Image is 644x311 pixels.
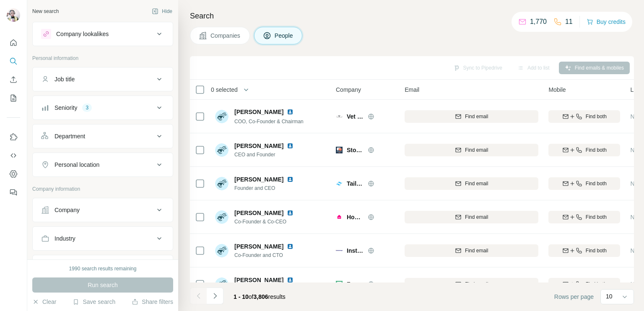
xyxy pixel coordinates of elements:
[234,175,283,184] span: [PERSON_NAME]
[32,54,173,62] p: Personal information
[587,16,626,28] button: Buy credits
[336,86,361,94] span: Company
[33,98,173,118] button: Seniority3
[234,108,283,116] span: [PERSON_NAME]
[7,166,20,181] button: Dashboard
[586,113,607,120] span: Find both
[465,113,488,120] span: Find email
[586,146,607,154] span: Find both
[234,276,283,284] span: [PERSON_NAME]
[586,280,607,288] span: Find both
[33,228,173,249] button: Industry
[55,104,77,112] div: Seniority
[530,17,547,27] p: 1,770
[7,148,20,163] button: Use Surfe API
[33,200,173,220] button: Company
[465,247,488,254] span: Find email
[215,177,229,190] img: Avatar
[211,86,238,94] span: 0 selected
[347,246,364,255] span: Instamojo
[73,298,115,306] button: Save search
[548,110,620,123] button: Find both
[7,8,20,22] img: Avatar
[234,251,297,259] span: Co-Founder and CTO
[254,293,268,300] span: 3,806
[215,277,229,291] img: Avatar
[249,293,254,300] span: of
[215,110,229,123] img: Avatar
[347,179,364,188] span: Tailwind Labs
[234,218,297,225] span: Co-Founder & Co-CEO
[405,244,538,257] button: Find email
[465,180,488,187] span: Find email
[287,176,293,183] img: LinkedIn logo
[55,75,75,83] div: Job title
[190,10,634,22] h4: Search
[234,142,283,150] span: [PERSON_NAME]
[548,244,620,257] button: Find both
[32,185,173,193] p: Company information
[234,293,249,300] span: 1 - 10
[234,119,304,124] span: COO, Co-Founder & Chairman
[405,211,538,223] button: Find email
[548,278,620,290] button: Find both
[56,30,109,38] div: Company lookalikes
[33,24,173,44] button: Company lookalikes
[287,143,293,149] img: LinkedIn logo
[287,210,293,216] img: LinkedIn logo
[7,72,20,87] button: Enrich CSV
[82,104,92,111] div: 3
[55,161,99,169] div: Personal location
[287,277,293,283] img: LinkedIn logo
[548,211,620,223] button: Find both
[215,143,229,157] img: Avatar
[586,213,607,221] span: Find both
[33,155,173,175] button: Personal location
[215,244,229,257] img: Avatar
[69,265,137,272] div: 1990 search results remaining
[7,130,20,145] button: Use Surfe on LinkedIn
[234,184,297,192] span: Founder and CEO
[33,69,173,89] button: Job title
[287,243,293,250] img: LinkedIn logo
[275,31,294,40] span: People
[336,250,343,251] img: Logo of Instamojo
[405,144,538,156] button: Find email
[132,298,173,306] button: Share filters
[55,132,85,140] div: Department
[215,210,229,224] img: Avatar
[405,86,419,94] span: Email
[606,292,613,301] p: 10
[347,280,364,288] span: FoxPush
[548,86,566,94] span: Mobile
[586,180,607,187] span: Find both
[405,110,538,123] button: Find email
[7,91,20,106] button: My lists
[7,185,20,200] button: Feedback
[548,144,620,156] button: Find both
[465,280,488,288] span: Find email
[347,112,364,121] span: Vet Tix
[210,31,241,40] span: Companies
[234,209,283,217] span: [PERSON_NAME]
[548,177,620,190] button: Find both
[465,146,488,154] span: Find email
[234,151,297,158] span: CEO and Founder
[465,213,488,221] span: Find email
[234,293,286,300] span: results
[336,214,343,220] img: Logo of Homely
[33,257,173,277] button: HQ location
[287,109,293,115] img: LinkedIn logo
[347,213,364,221] span: Homely
[32,8,59,15] div: New search
[33,126,173,146] button: Department
[55,234,75,243] div: Industry
[586,247,607,254] span: Find both
[234,242,283,251] span: [PERSON_NAME]
[336,180,343,187] img: Logo of Tailwind Labs
[7,35,20,50] button: Quick start
[554,293,594,301] span: Rows per page
[336,147,343,153] img: Logo of Storyboard That
[405,177,538,190] button: Find email
[55,206,80,214] div: Company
